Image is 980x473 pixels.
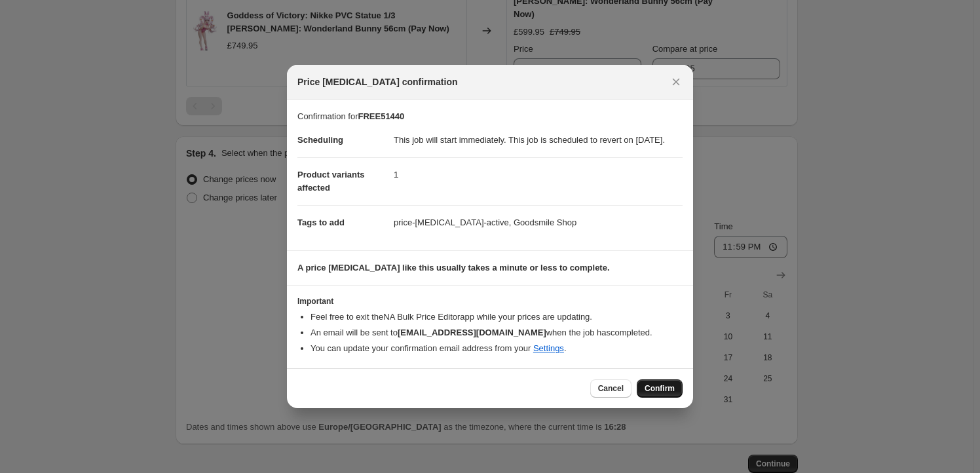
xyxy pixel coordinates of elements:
h3: Important [297,296,683,307]
button: Confirm [637,379,683,398]
span: Price [MEDICAL_DATA] confirmation [297,75,458,88]
span: Product variants affected [297,170,365,193]
button: Cancel [590,379,631,398]
p: Confirmation for [297,110,683,123]
dd: price-[MEDICAL_DATA]-active, Goodsmile Shop [394,205,683,240]
span: Cancel [598,383,624,394]
dd: 1 [394,157,683,192]
li: You can update your confirmation email address from your . [311,342,683,355]
b: [EMAIL_ADDRESS][DOMAIN_NAME] [398,328,546,337]
b: A price [MEDICAL_DATA] like this usually takes a minute or less to complete. [297,263,610,273]
dd: This job will start immediately. This job is scheduled to revert on [DATE]. [394,123,683,157]
a: Settings [533,343,564,353]
span: Tags to add [297,218,345,227]
span: Scheduling [297,135,343,145]
li: Feel free to exit the NA Bulk Price Editor app while your prices are updating. [311,311,683,324]
b: FREE51440 [358,111,404,121]
button: Close [667,73,685,91]
li: An email will be sent to when the job has completed . [311,326,683,339]
span: Confirm [645,383,675,394]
